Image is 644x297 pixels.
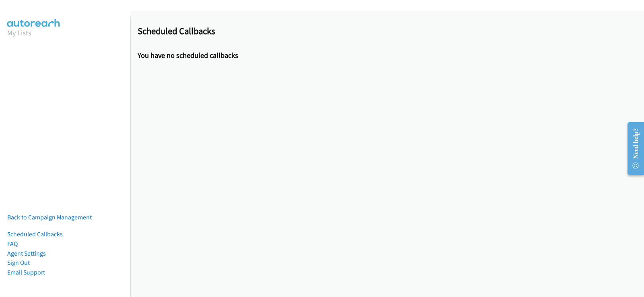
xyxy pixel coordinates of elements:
[7,230,63,238] a: Scheduled Callbacks
[138,51,644,60] h2: You have no scheduled callbacks
[7,240,18,248] a: FAQ
[7,259,30,266] a: Sign Out
[7,250,46,257] a: Agent Settings
[7,28,31,37] a: My Lists
[621,117,644,180] iframe: Resource Center
[7,213,92,221] a: Back to Campaign Management
[138,25,644,37] h1: Scheduled Callbacks
[7,268,45,276] a: Email Support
